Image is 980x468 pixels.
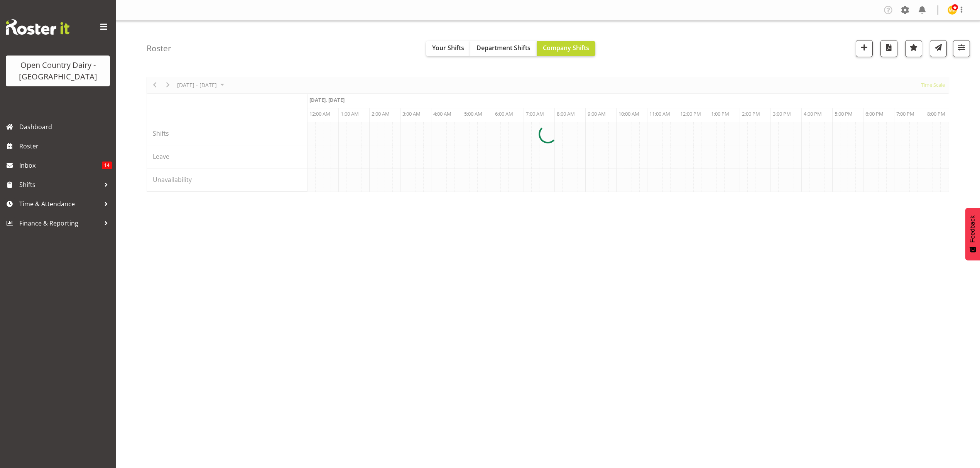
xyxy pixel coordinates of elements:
span: Department Shifts [476,44,531,52]
span: Feedback [969,215,976,242]
span: Company Shifts [543,44,589,52]
button: Feedback - Show survey [965,208,980,260]
span: 14 [102,162,112,169]
button: Download a PDF of the roster according to the set date range. [880,40,897,57]
span: Dashboard [19,121,112,133]
button: Your Shifts [426,41,470,56]
button: Send a list of all shifts for the selected filtered period to all rostered employees. [930,40,947,57]
button: Add a new shift [856,40,873,57]
div: Open Country Dairy - [GEOGRAPHIC_DATA] [14,59,102,82]
button: Highlight an important date within the roster. [905,40,922,57]
button: Filter Shifts [953,40,970,57]
span: Roster [19,140,112,152]
span: Your Shifts [432,44,464,52]
button: Company Shifts [537,41,595,56]
span: Finance & Reporting [19,217,100,229]
span: Inbox [19,160,102,171]
h4: Roster [147,44,171,53]
img: milk-reception-awarua7542.jpg [948,5,957,15]
img: Rosterit website logo [6,19,69,35]
button: Department Shifts [470,41,537,56]
span: Time & Attendance [19,198,100,210]
span: Shifts [19,179,100,190]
